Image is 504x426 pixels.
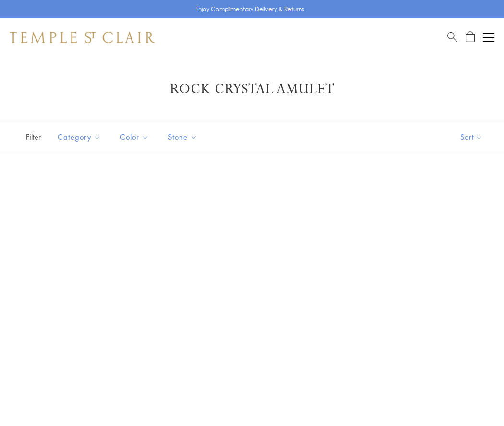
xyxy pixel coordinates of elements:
[439,122,504,152] button: Show sort by
[24,81,480,98] h1: Rock Crystal Amulet
[50,126,108,148] button: Category
[447,31,457,43] a: Search
[10,32,155,43] img: Temple St. Clair
[115,131,156,143] span: Color
[483,32,494,43] button: Open navigation
[161,126,204,148] button: Stone
[466,31,475,43] a: Open Shopping Bag
[53,131,108,143] span: Category
[163,131,204,143] span: Stone
[195,4,304,14] p: Enjoy Complimentary Delivery & Returns
[113,126,156,148] button: Color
